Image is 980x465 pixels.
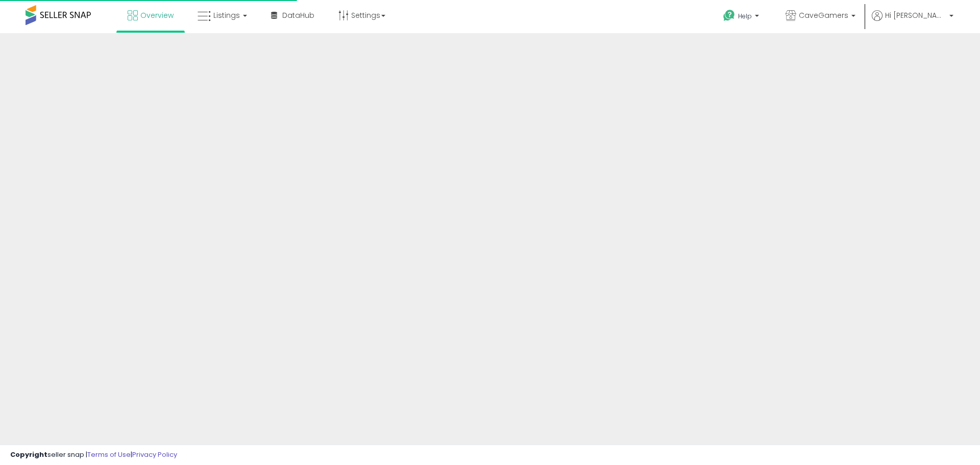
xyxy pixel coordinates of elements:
strong: Copyright [10,450,47,459]
span: CaveGamers [799,10,848,20]
a: Privacy Policy [132,450,177,459]
span: Overview [140,10,174,20]
a: Terms of Use [87,450,131,459]
span: Help [738,12,752,20]
span: DataHub [282,10,314,20]
a: Hi [PERSON_NAME] [872,10,953,33]
i: Get Help [723,9,736,22]
div: seller snap | | [10,450,177,460]
span: Hi [PERSON_NAME] [885,10,946,20]
a: Help [715,2,769,33]
span: Listings [213,10,240,20]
